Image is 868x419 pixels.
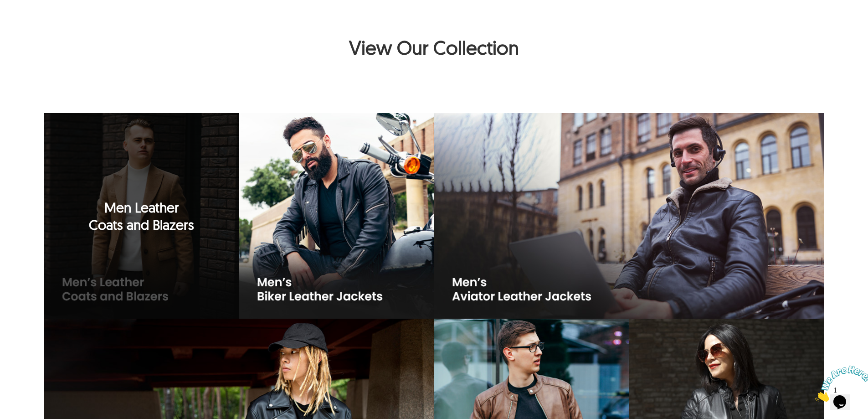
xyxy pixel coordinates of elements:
[44,113,239,319] a: Men Leather Coats and Blazers
[104,199,179,216] div: Men Leather
[4,4,7,11] span: 1
[89,216,194,233] div: Coats and Blazers
[43,36,825,64] h2: View Our Collection
[4,4,60,40] img: Chat attention grabber
[812,362,868,405] iframe: chat widget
